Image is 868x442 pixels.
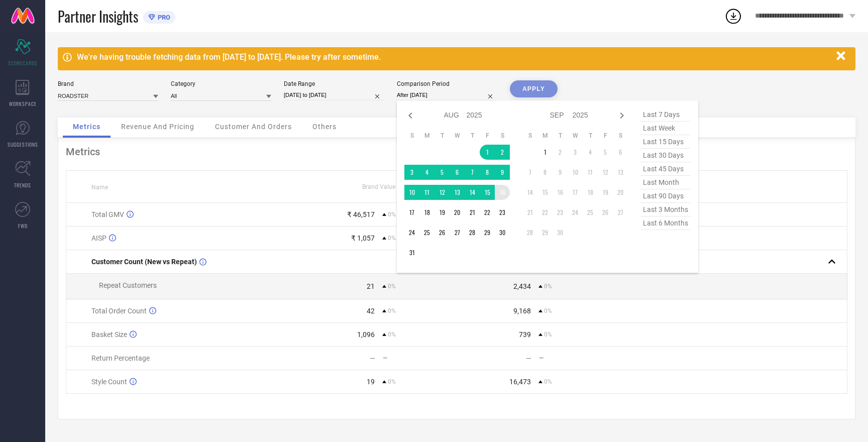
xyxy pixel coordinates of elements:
[583,145,598,160] td: Thu Sep 04 2025
[495,145,510,160] td: Sat Aug 02 2025
[495,165,510,180] td: Sat Aug 09 2025
[598,205,613,220] td: Fri Sep 26 2025
[568,145,583,160] td: Wed Sep 03 2025
[640,162,691,176] span: last 45 days
[91,210,124,218] span: Total GMV
[419,205,435,220] td: Mon Aug 18 2025
[513,307,531,315] div: 9,168
[450,185,465,200] td: Wed Aug 13 2025
[8,59,38,67] span: SCORECARDS
[388,331,396,338] span: 0%
[397,80,497,87] div: Comparison Period
[362,183,395,190] span: Brand Value
[367,307,375,315] div: 42
[613,145,628,160] td: Sat Sep 06 2025
[583,132,598,140] th: Thursday
[284,80,384,87] div: Date Range
[522,205,537,220] td: Sun Sep 21 2025
[367,378,375,386] div: 19
[450,205,465,220] td: Wed Aug 20 2025
[640,108,691,122] span: last 7 days
[465,165,480,180] td: Thu Aug 07 2025
[58,80,158,87] div: Brand
[419,185,435,200] td: Mon Aug 11 2025
[91,378,127,386] span: Style Count
[388,378,396,385] span: 0%
[495,225,510,240] td: Sat Aug 30 2025
[598,165,613,180] td: Fri Sep 12 2025
[58,6,138,27] span: Partner Insights
[553,132,568,140] th: Tuesday
[404,205,419,220] td: Sun Aug 17 2025
[539,355,612,362] div: —
[568,165,583,180] td: Wed Sep 10 2025
[450,132,465,140] th: Wednesday
[465,205,480,220] td: Thu Aug 21 2025
[519,330,531,339] div: 739
[544,283,552,290] span: 0%
[404,245,419,260] td: Sun Aug 31 2025
[370,354,375,362] div: —
[513,282,531,290] div: 2,434
[480,185,495,200] td: Fri Aug 15 2025
[435,225,450,240] td: Tue Aug 26 2025
[419,132,435,140] th: Monday
[537,185,553,200] td: Mon Sep 15 2025
[544,378,552,385] span: 0%
[465,185,480,200] td: Thu Aug 14 2025
[640,135,691,149] span: last 15 days
[419,225,435,240] td: Mon Aug 25 2025
[73,123,100,131] span: Metrics
[522,185,537,200] td: Sun Sep 14 2025
[522,132,537,140] th: Sunday
[435,165,450,180] td: Tue Aug 05 2025
[544,307,552,314] span: 0%
[537,165,553,180] td: Mon Sep 08 2025
[613,205,628,220] td: Sat Sep 27 2025
[568,185,583,200] td: Wed Sep 17 2025
[9,100,37,107] span: WORKSPACE
[526,354,531,362] div: —
[640,189,691,203] span: last 90 days
[583,205,598,220] td: Thu Sep 25 2025
[553,205,568,220] td: Tue Sep 23 2025
[404,165,419,180] td: Sun Aug 03 2025
[522,225,537,240] td: Sun Sep 28 2025
[215,123,292,131] span: Customer And Orders
[435,205,450,220] td: Tue Aug 19 2025
[404,185,419,200] td: Sun Aug 10 2025
[537,145,553,160] td: Mon Sep 01 2025
[284,90,384,100] input: Select date range
[404,132,419,140] th: Sunday
[537,132,553,140] th: Monday
[598,185,613,200] td: Fri Sep 19 2025
[480,145,495,160] td: Fri Aug 01 2025
[435,132,450,140] th: Tuesday
[397,90,497,100] input: Select comparison period
[465,225,480,240] td: Thu Aug 28 2025
[91,354,150,362] span: Return Percentage
[18,222,28,230] span: FWD
[544,331,552,338] span: 0%
[583,165,598,180] td: Thu Sep 11 2025
[568,132,583,140] th: Wednesday
[347,210,375,218] div: ₹ 46,517
[171,80,271,87] div: Category
[465,132,480,140] th: Thursday
[480,132,495,140] th: Friday
[91,234,106,242] span: AISP
[480,205,495,220] td: Fri Aug 22 2025
[616,109,628,122] div: Next month
[613,132,628,140] th: Saturday
[613,185,628,200] td: Sat Sep 20 2025
[404,109,416,122] div: Previous month
[404,225,419,240] td: Sun Aug 24 2025
[724,7,742,25] div: Open download list
[419,165,435,180] td: Mon Aug 04 2025
[357,330,375,339] div: 1,096
[91,184,108,191] span: Name
[509,378,531,386] div: 16,473
[568,205,583,220] td: Wed Sep 24 2025
[495,185,510,200] td: Sat Aug 16 2025
[435,185,450,200] td: Tue Aug 12 2025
